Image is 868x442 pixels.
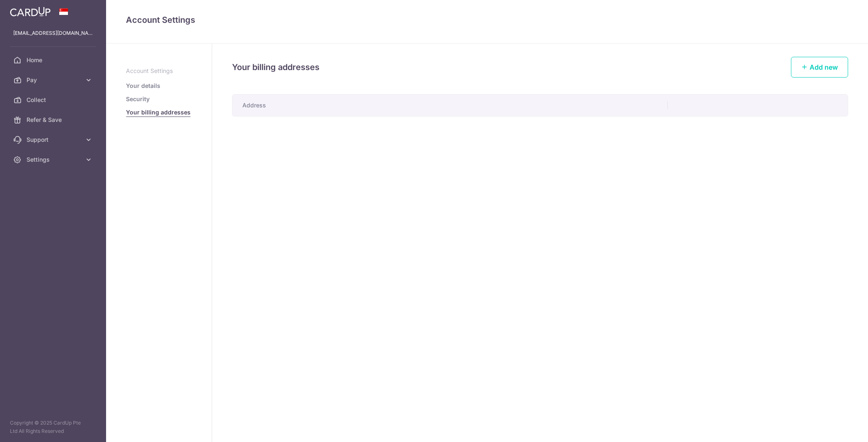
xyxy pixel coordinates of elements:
[810,63,838,71] span: Add new
[126,108,191,117] a: Your billing addresses
[126,67,192,75] p: Account Settings
[27,136,81,144] span: Support
[19,6,36,13] span: Help
[13,29,93,37] p: [EMAIL_ADDRESS][DOMAIN_NAME]
[791,57,848,78] a: Add new
[27,96,81,104] span: Collect
[27,56,81,64] span: Home
[10,7,51,17] img: CardUp
[27,116,81,124] span: Refer & Save
[27,76,81,84] span: Pay
[232,95,668,116] th: Address
[126,82,160,90] a: Your details
[232,61,319,74] h4: Your billing addresses
[27,155,81,164] span: Settings
[126,13,848,27] h4: Account Settings
[126,95,150,103] a: Security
